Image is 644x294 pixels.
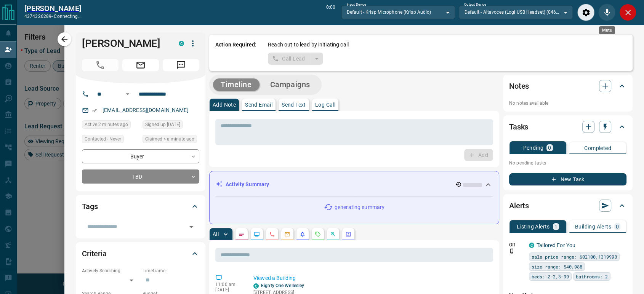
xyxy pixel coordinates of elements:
[163,59,199,71] span: Message
[145,121,180,128] span: Signed up [DATE]
[82,197,199,216] div: Tags
[215,282,242,287] p: 11:00 am
[215,287,242,292] p: [DATE]
[82,149,199,163] div: Buyer
[509,118,626,136] div: Tasks
[216,177,493,192] div: Activity Summary
[85,135,121,143] span: Contacted - Never
[82,200,98,213] h2: Tags
[24,13,82,20] p: 4374326289 -
[509,200,529,212] h2: Alerts
[575,224,611,229] p: Building Alerts
[345,231,351,237] svg: Agent Actions
[143,135,199,145] div: Mon Aug 18 2025
[509,100,626,107] p: No notes available
[268,41,349,49] p: Reach out to lead by initiating call
[548,145,551,150] p: 0
[330,231,336,237] svg: Opportunities
[315,231,321,237] svg: Requests
[82,267,139,274] p: Actively Searching:
[315,102,335,107] p: Log Call
[82,59,119,71] span: Call
[92,108,97,113] svg: Email Verified
[215,41,256,65] p: Action Required:
[341,6,455,19] div: Default - Krisp Microphone (Krisp Audio)
[213,78,260,91] button: Timeline
[619,4,636,21] div: Close
[584,145,611,151] p: Completed
[509,241,524,248] p: Off
[145,135,194,143] span: Claimed < a minute ago
[537,242,575,248] a: Tailored For You
[529,243,534,248] div: condos.ca
[464,2,486,7] label: Output Device
[554,224,557,229] p: 1
[85,121,128,128] span: Active 2 minutes ago
[253,283,259,289] div: condos.ca
[269,231,275,237] svg: Calls
[509,80,529,92] h2: Notes
[254,231,260,237] svg: Lead Browsing Activity
[82,37,167,50] h1: [PERSON_NAME]
[82,248,107,260] h2: Criteria
[598,4,615,21] div: Mute
[122,59,159,71] span: Email
[239,231,245,237] svg: Notes
[509,77,626,95] div: Notes
[532,263,582,270] span: size range: 540,988
[24,4,82,13] h2: [PERSON_NAME]
[532,273,569,280] span: beds: 2-2,3-99
[123,89,132,99] button: Open
[186,222,197,232] button: Open
[282,102,306,107] p: Send Text
[253,274,490,282] p: Viewed a Building
[523,145,543,150] p: Pending
[82,120,139,131] div: Mon Aug 18 2025
[517,224,550,229] p: Listing Alerts
[82,244,199,263] div: Criteria
[347,2,366,7] label: Input Device
[335,203,384,211] p: generating summary
[268,53,323,65] div: split button
[261,283,304,288] a: Eighty One Wellesley
[263,78,318,91] button: Campaigns
[509,157,626,169] p: No pending tasks
[599,26,615,34] div: Mute
[143,120,199,131] div: Thu Aug 14 2025
[509,248,514,254] svg: Push Notification Only
[213,102,236,107] p: Add Note
[245,102,272,107] p: Send Email
[459,6,573,19] div: Default - Altavoces (Logi USB Headset) (046d:0a64)
[509,121,528,133] h2: Tasks
[577,4,594,21] div: Audio Settings
[213,232,219,237] p: All
[179,41,184,46] div: condos.ca
[509,197,626,215] div: Alerts
[143,267,199,274] p: Timeframe:
[82,169,199,184] div: TBD
[509,173,626,185] button: New Task
[616,224,619,229] p: 0
[103,107,189,113] a: [EMAIL_ADDRESS][DOMAIN_NAME]
[54,14,81,19] span: connecting...
[300,231,306,237] svg: Listing Alerts
[532,253,617,260] span: sale price range: 602100,1319998
[284,231,290,237] svg: Emails
[326,4,335,21] p: 0:00
[576,273,608,280] span: bathrooms: 2
[226,181,269,189] p: Activity Summary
